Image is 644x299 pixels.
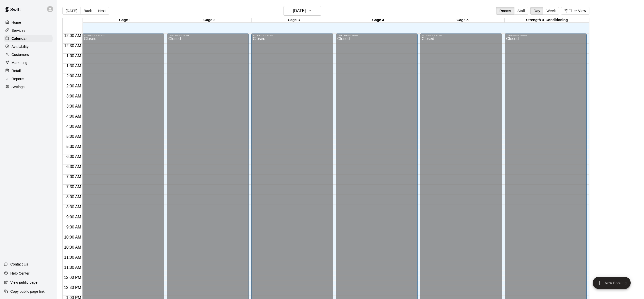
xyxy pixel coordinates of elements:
span: 3:00 AM [65,94,83,98]
span: 4:00 AM [65,114,83,118]
a: Services [4,27,53,34]
span: 12:00 PM [63,275,82,280]
a: Customers [4,51,53,58]
button: Rooms [496,7,514,15]
p: Contact Us [10,262,28,267]
span: 5:00 AM [65,134,83,139]
span: 2:30 AM [65,84,83,88]
button: Filter View [561,7,589,15]
p: Help Center [10,271,29,276]
span: 10:30 AM [63,245,83,249]
a: Reports [4,75,53,83]
button: Week [543,7,559,15]
a: Retail [4,67,53,75]
div: 12:00 AM – 4:30 PM [337,34,416,37]
a: Home [4,19,53,26]
div: Cage 1 [83,18,167,23]
div: 12:00 AM – 4:30 PM [84,34,163,37]
p: Services [12,28,25,33]
span: 7:00 AM [65,175,83,179]
span: 9:30 AM [65,225,83,229]
span: 1:00 AM [65,54,83,58]
span: 11:30 AM [63,265,83,270]
button: Next [95,7,109,15]
div: Cage 5 [420,18,505,23]
div: 12:00 AM – 4:30 PM [168,34,247,37]
span: 12:00 AM [63,34,83,38]
button: [DATE] [62,7,80,15]
span: 4:30 AM [65,124,83,128]
div: Cage 3 [252,18,336,23]
span: 6:00 AM [65,154,83,159]
p: Copy public page link [10,289,45,294]
p: Marketing [12,60,27,65]
a: Settings [4,83,53,91]
p: Retail [12,68,21,73]
div: Cage 4 [336,18,420,23]
p: Settings [12,84,25,89]
span: 12:30 PM [63,285,82,290]
a: Marketing [4,59,53,67]
span: 7:30 AM [65,185,83,189]
p: Availability [12,44,29,49]
button: Staff [514,7,529,15]
p: Reports [12,76,24,81]
a: Availability [4,43,53,50]
p: Calendar [12,36,27,41]
div: 12:00 AM – 4:30 PM [506,34,585,37]
button: [DATE] [284,6,321,16]
span: 11:00 AM [63,255,83,259]
div: Cage 2 [167,18,252,23]
span: 12:30 AM [63,44,83,48]
span: 2:00 AM [65,74,83,78]
p: Home [12,20,21,25]
button: Day [530,7,543,15]
h6: [DATE] [293,7,306,14]
p: View public page [10,280,37,285]
a: Calendar [4,35,53,42]
button: Back [80,7,95,15]
span: 10:00 AM [63,235,83,239]
span: 8:30 AM [65,205,83,209]
button: add [593,277,631,289]
span: 1:30 AM [65,64,83,68]
span: 8:00 AM [65,195,83,199]
span: 3:30 AM [65,104,83,108]
div: 12:00 AM – 4:30 PM [253,34,332,37]
div: Strength & Conditioning [505,18,589,23]
span: 6:30 AM [65,164,83,169]
span: 5:30 AM [65,144,83,149]
div: 12:00 AM – 4:30 PM [422,34,501,37]
p: Customers [12,52,29,57]
span: 9:00 AM [65,215,83,219]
